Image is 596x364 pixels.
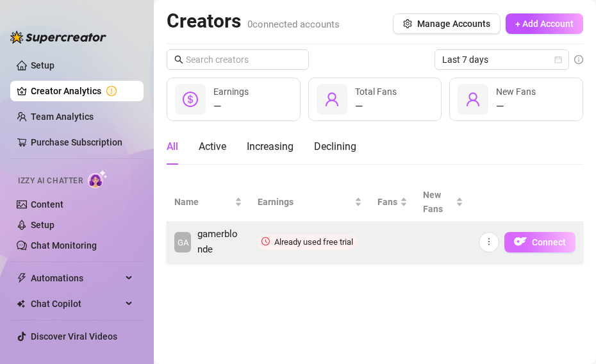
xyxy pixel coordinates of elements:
button: Manage Accounts [393,13,501,34]
span: Earnings [258,195,352,209]
a: Team Analytics [31,112,94,122]
a: Setup [31,60,54,70]
h2: Creators [167,9,340,33]
a: Content [31,199,63,210]
div: All [167,139,178,154]
th: Earnings [250,183,370,222]
span: calendar [554,56,562,63]
a: Chat Monitoring [31,240,97,251]
span: Automations [31,268,122,288]
span: Name [174,195,232,209]
span: clock-circle [261,237,270,245]
span: New Fans [496,87,536,97]
a: GAgamerblonde [174,227,242,257]
span: dollar-circle [183,92,198,107]
img: logo-BBDzfeDw.svg [10,31,106,44]
span: search [174,55,183,64]
span: gamerblonde [197,227,242,257]
span: Izzy AI Chatter [18,175,83,187]
th: Name [167,183,250,222]
a: Purchase Subscription [31,132,133,153]
a: Discover Viral Videos [31,331,117,342]
span: Chat Copilot [31,294,122,314]
button: OFConnect [504,232,575,252]
span: setting [403,19,412,28]
img: Chat Copilot [17,299,25,308]
span: thunderbolt [17,273,27,283]
span: info-circle [574,55,583,64]
div: — [213,99,249,114]
span: New Fans [423,188,453,216]
div: Active [199,139,226,154]
button: + Add Account [506,13,583,34]
input: Search creators [186,53,291,67]
div: — [355,99,397,114]
span: user [324,92,340,107]
span: Total Fans [355,87,397,97]
a: Creator Analytics exclamation-circle [31,81,133,101]
span: Manage Accounts [417,19,490,29]
span: GA [177,235,188,249]
th: New Fans [415,183,471,222]
span: user [465,92,481,107]
div: — [496,99,536,114]
th: Fans [370,183,415,222]
span: more [484,237,493,246]
span: + Add Account [515,19,574,29]
span: Last 7 days [442,50,561,69]
div: Increasing [247,139,294,154]
div: Declining [314,139,356,154]
span: Connect [532,237,566,247]
img: OF [514,235,527,248]
img: AI Chatter [88,170,108,188]
span: Earnings [213,87,249,97]
span: Fans [377,195,397,209]
span: 0 connected accounts [247,19,340,30]
a: Setup [31,220,54,230]
span: Already used free trial [274,237,353,247]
